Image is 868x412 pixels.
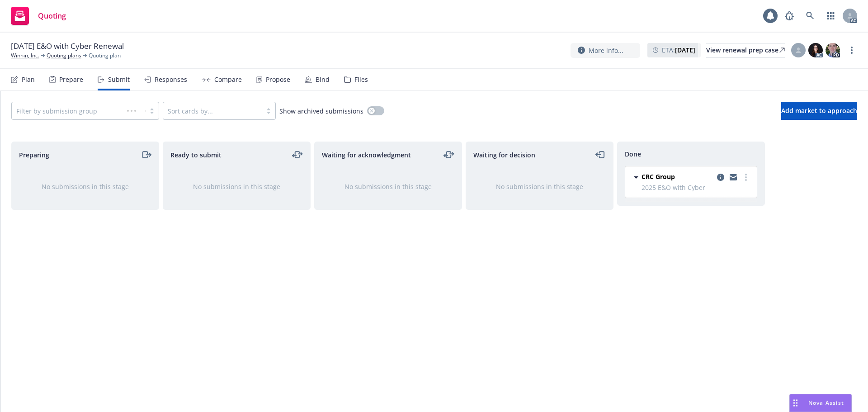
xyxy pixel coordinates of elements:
a: moveRight [141,149,151,160]
div: No submissions in this stage [178,182,296,191]
div: Responses [155,76,187,83]
div: Bind [316,76,330,83]
span: More info... [589,46,623,55]
span: Nova Assist [808,399,844,407]
div: No submissions in this stage [26,182,144,191]
span: Quoting plan [89,52,121,60]
a: Switch app [822,7,840,25]
span: CRC Group [642,172,675,181]
img: photo [808,43,823,57]
strong: [DATE] [675,46,695,54]
a: Search [801,7,819,25]
a: moveLeftRight [443,149,454,160]
span: Add market to approach [781,106,857,115]
span: Waiting for decision [473,150,535,160]
span: Preparing [19,150,49,160]
a: Report a Bug [780,7,798,25]
div: Prepare [59,76,83,83]
a: Quoting plans [47,52,81,60]
div: Plan [22,76,35,83]
a: more [741,172,751,183]
div: View renewal prep case [706,43,785,57]
div: No submissions in this stage [329,182,447,191]
span: [DATE] E&O with Cyber Renewal [11,41,124,52]
button: Add market to approach [781,102,857,120]
div: Propose [266,76,290,83]
a: Winnin, Inc. [11,52,39,60]
div: Compare [214,76,242,83]
span: Show archived submissions [279,106,363,116]
span: 2025 E&O with Cyber [642,183,751,192]
span: Done [625,149,641,159]
a: moveLeft [595,149,606,160]
a: copy logging email [728,172,739,183]
a: more [846,45,857,56]
img: photo [826,43,840,57]
a: copy logging email [715,172,726,183]
div: Drag to move [790,394,801,412]
div: No submissions in this stage [481,182,599,191]
button: Nova Assist [789,394,852,412]
a: Quoting [7,3,70,28]
a: moveLeftRight [292,149,303,160]
div: Files [354,76,368,83]
button: More info... [571,43,640,58]
a: View renewal prep case [706,43,785,57]
span: ETA : [662,45,695,55]
span: Waiting for acknowledgment [322,150,411,160]
span: Quoting [38,12,66,19]
div: Submit [108,76,130,83]
span: Ready to submit [170,150,222,160]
